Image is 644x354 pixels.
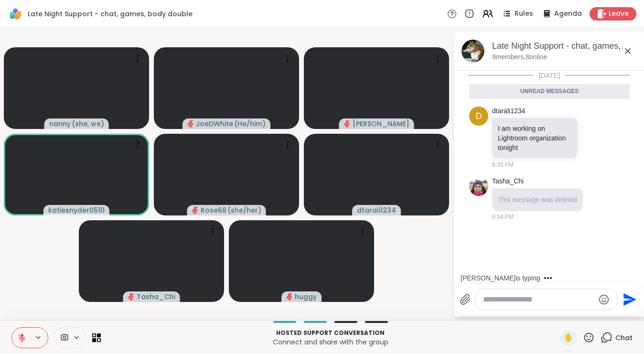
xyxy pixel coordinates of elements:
span: audio-muted [344,120,351,127]
p: 9 members, 8 online [492,53,547,62]
button: Emoji picker [598,294,610,305]
span: 8:33 PM [492,161,514,169]
span: [DATE] [533,71,566,80]
span: JoeDWhite [196,119,233,129]
span: Agenda [554,9,582,19]
span: Chat [615,333,633,343]
span: dtarali1234 [357,205,396,215]
a: Tasha_Chi [492,177,524,186]
span: This message was deleted [498,196,577,204]
div: Late Night Support - chat, games, body double, [DATE] [492,40,637,52]
img: Late Night Support - chat, games, body double, Sep 14 [462,40,484,63]
span: 8:34 PM [492,213,514,221]
span: Rose68 [201,205,226,215]
p: Hosted support conversation [107,329,554,337]
span: [PERSON_NAME] [353,119,409,129]
span: audio-muted [128,293,135,300]
div: Unread messages [469,84,630,99]
p: I am working on Lightroom organization tonight [498,124,572,152]
span: ( He/him ) [234,119,266,129]
img: ShareWell Logomark [8,6,24,22]
span: audio-muted [192,207,199,214]
span: ✋ [564,332,573,343]
span: Leave [609,9,629,19]
span: Late Night Support - chat, games, body double [28,9,193,19]
img: https://sharewell-space-live.sfo3.digitaloceanspaces.com/user-generated/de19b42f-500a-4d77-9f86-5... [469,177,488,196]
textarea: Type your message [483,295,594,304]
a: dtarali1234 [492,107,525,116]
span: audio-muted [286,293,293,300]
div: [PERSON_NAME] is typing [461,273,540,283]
button: Send [618,289,639,310]
span: Rules [515,9,533,19]
span: nanny [49,119,71,129]
span: katiesnyder0510 [48,205,105,215]
span: ( she/her ) [227,205,261,215]
p: Connect and share with the group [107,337,554,347]
span: ( she, we ) [72,119,104,129]
span: d [476,110,482,123]
span: huggy [295,292,317,301]
span: audio-muted [187,120,194,127]
span: Tasha_Chi [137,292,175,301]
